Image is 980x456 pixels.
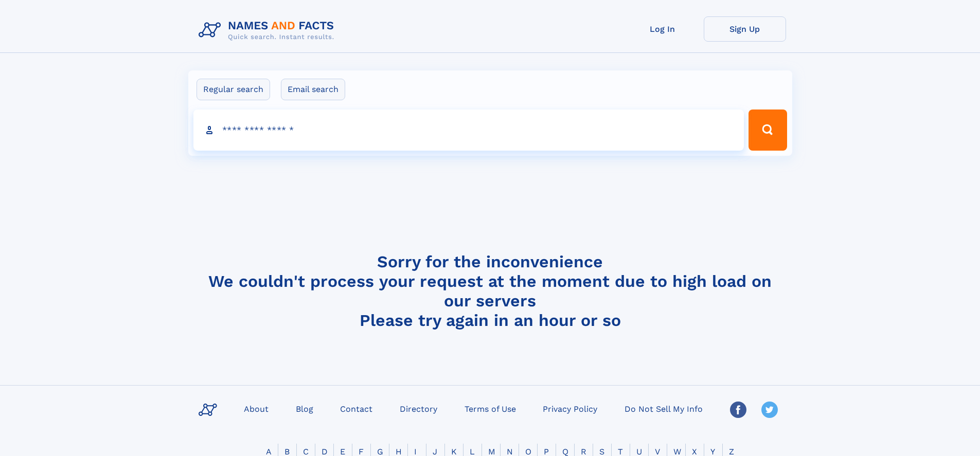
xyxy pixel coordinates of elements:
h4: Sorry for the inconvenience We couldn't process your request at the moment due to high load on ou... [194,252,786,330]
img: Twitter [761,402,778,418]
a: Sign Up [704,16,786,42]
img: Logo Names and Facts [194,16,343,44]
a: Terms of Use [460,401,520,416]
input: search input [193,110,744,151]
a: Directory [396,401,441,416]
label: Email search [281,79,345,100]
a: Contact [336,401,377,416]
a: Blog [292,401,317,416]
a: Privacy Policy [539,401,601,416]
img: Facebook [730,402,746,418]
button: Search Button [749,110,787,151]
a: Log In [621,16,704,42]
a: About [240,401,273,416]
label: Regular search [197,79,270,100]
a: Do Not Sell My Info [620,401,707,416]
